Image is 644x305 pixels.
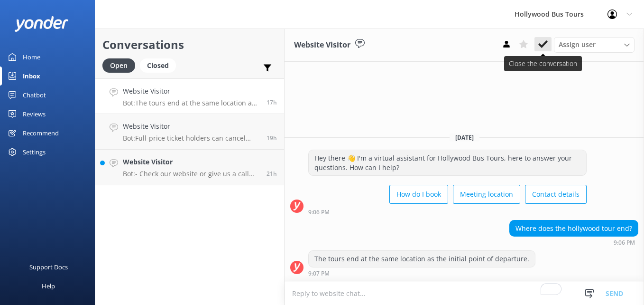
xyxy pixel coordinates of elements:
a: Website VisitorBot:- Check our website or give us a call for deals and discounts. - Save 10% when... [95,150,284,185]
p: Bot: - Check our website or give us a call for deals and discounts. - Save 10% when you book onli... [123,170,259,178]
div: Aug 19 2025 09:06pm (UTC -07:00) America/Tijuana [308,209,587,215]
span: Aug 19 2025 09:06pm (UTC -07:00) America/Tijuana [267,98,277,106]
div: Settings [23,143,46,162]
span: Aug 19 2025 04:39pm (UTC -07:00) America/Tijuana [267,170,277,178]
div: Recommend [23,124,59,143]
div: The tours end at the same location as the initial point of departure. [309,251,535,267]
div: Hey there 👋 I'm a virtual assistant for Hollywood Bus Tours, here to answer your questions. How c... [309,150,586,175]
div: Inbox [23,67,40,86]
textarea: To enrich screen reader interactions, please activate Accessibility in Grammarly extension settings [285,282,644,305]
div: Aug 19 2025 09:06pm (UTC -07:00) America/Tijuana [509,239,638,246]
span: Aug 19 2025 07:02pm (UTC -07:00) America/Tijuana [267,134,277,142]
a: Website VisitorBot:The tours end at the same location as the initial point of departure.17h [95,78,284,114]
div: Reviews [23,105,46,124]
button: Meeting location [453,185,520,204]
h4: Website Visitor [123,157,259,167]
strong: 9:06 PM [614,240,635,246]
h2: Conversations [102,36,277,54]
div: Where does the hollywood tour end? [510,220,638,237]
span: Assign user [559,39,596,50]
h3: Website Visitor [294,39,350,51]
div: Assign User [554,37,635,52]
button: Contact details [525,185,587,204]
div: Aug 19 2025 09:07pm (UTC -07:00) America/Tijuana [308,270,535,276]
strong: 9:06 PM [308,210,330,215]
h4: Website Visitor [123,86,259,96]
div: Help [42,276,55,295]
div: Support Docs [29,257,68,276]
button: How do I book [389,185,448,204]
a: Website VisitorBot:Full-price ticket holders can cancel their tour and receive a full refund up t... [95,114,284,150]
div: Closed [140,58,176,73]
h4: Website Visitor [123,121,259,132]
p: Bot: The tours end at the same location as the initial point of departure. [123,99,259,107]
div: Open [102,58,135,73]
a: Closed [140,60,181,70]
span: [DATE] [450,133,479,142]
div: Chatbot [23,86,46,105]
img: yonder-white-logo.png [14,16,69,32]
a: Open [102,60,140,70]
strong: 9:07 PM [308,271,330,276]
div: Home [23,48,40,67]
p: Bot: Full-price ticket holders can cancel their tour and receive a full refund up to 24 hours bef... [123,134,259,143]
